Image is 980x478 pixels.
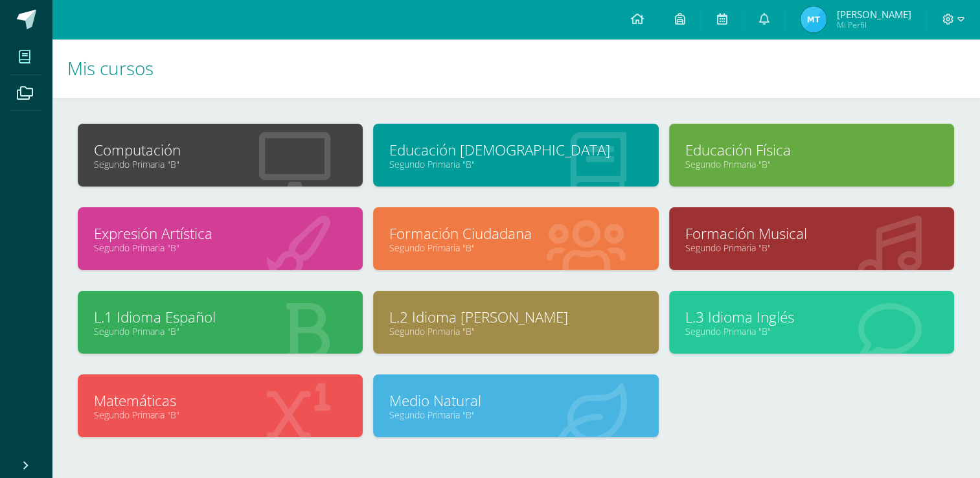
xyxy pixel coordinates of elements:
a: Segundo Primaria "B" [94,325,347,337]
a: Formación Ciudadana [389,223,642,244]
a: Segundo Primaria "B" [389,158,642,170]
a: Segundo Primaria "B" [685,242,938,254]
a: Segundo Primaria "B" [685,158,938,170]
a: Educación [DEMOGRAPHIC_DATA] [389,140,642,160]
a: L.1 Idioma Español [94,307,347,327]
a: L.3 Idioma Inglés [685,307,938,327]
a: Expresión Artística [94,223,347,244]
a: Matemáticas [94,391,347,411]
span: Mi Perfil [836,19,911,30]
span: Mis cursos [67,56,154,80]
a: Segundo Primaria "B" [685,325,938,337]
a: Medio Natural [389,391,642,411]
a: Segundo Primaria "B" [94,409,347,421]
a: Formación Musical [685,223,938,244]
a: Computación [94,140,347,160]
a: Educación Física [685,140,938,160]
a: Segundo Primaria "B" [389,409,642,421]
span: [PERSON_NAME] [836,8,911,21]
a: Segundo Primaria "B" [389,325,642,337]
a: Segundo Primaria "B" [94,158,347,170]
a: Segundo Primaria "B" [94,242,347,254]
a: Segundo Primaria "B" [389,242,642,254]
a: L.2 Idioma [PERSON_NAME] [389,307,642,327]
img: 91a1a34acb9db07cbcd5491760209577.png [801,6,826,32]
